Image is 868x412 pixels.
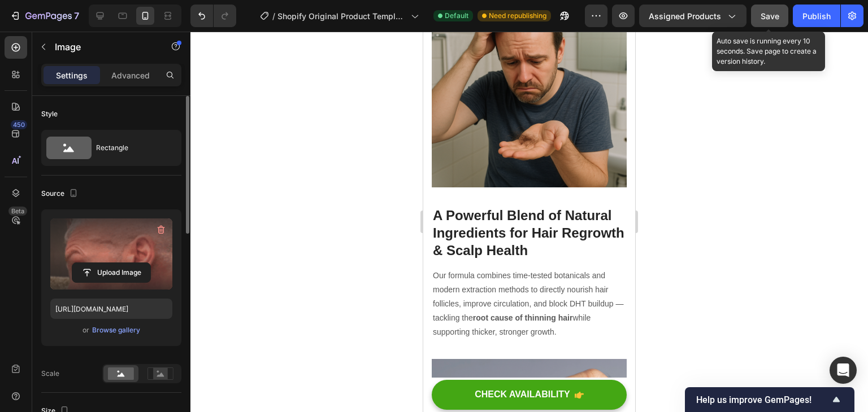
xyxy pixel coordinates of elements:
[696,395,830,405] span: Help us improve GemPages!
[489,11,546,21] span: Need republishing
[830,357,857,384] div: Open Intercom Messenger
[50,299,172,319] input: https://example.com/image.jpg
[111,69,150,81] p: Advanced
[277,10,406,22] span: Shopify Original Product Template
[802,10,831,22] div: Publish
[445,11,468,21] span: Default
[51,357,147,369] div: CHECK AVAILABILITY
[8,174,203,229] h2: A Powerful Blend of Natural Ingredients for Hair Regrowth & Scalp Health
[793,5,840,27] button: Publish
[190,5,236,27] div: Undo/Redo
[696,393,843,406] button: Show survey - Help us improve GemPages!
[56,69,88,81] p: Settings
[41,186,80,201] div: Source
[92,325,140,335] div: Browse gallery
[761,11,779,21] span: Save
[639,5,747,27] button: Assigned Products
[50,282,150,291] strong: root cause of thinning hair
[74,9,79,23] p: 7
[8,207,27,216] div: Beta
[41,369,59,379] div: Scale
[72,262,151,283] button: Upload Image
[92,325,141,336] button: Browse gallery
[96,135,165,161] div: Rectangle
[11,120,27,129] div: 450
[83,323,89,337] span: or
[10,237,202,308] p: Our formula combines time-tested botanicals and modern extraction methods to directly nourish hai...
[649,10,721,22] span: Assigned Products
[751,5,788,27] button: Save
[8,348,203,378] a: CHECK AVAILABILITY
[41,109,58,119] div: Style
[423,32,635,412] iframe: Design area
[5,5,84,27] button: 7
[272,10,275,22] span: /
[55,40,151,54] p: Image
